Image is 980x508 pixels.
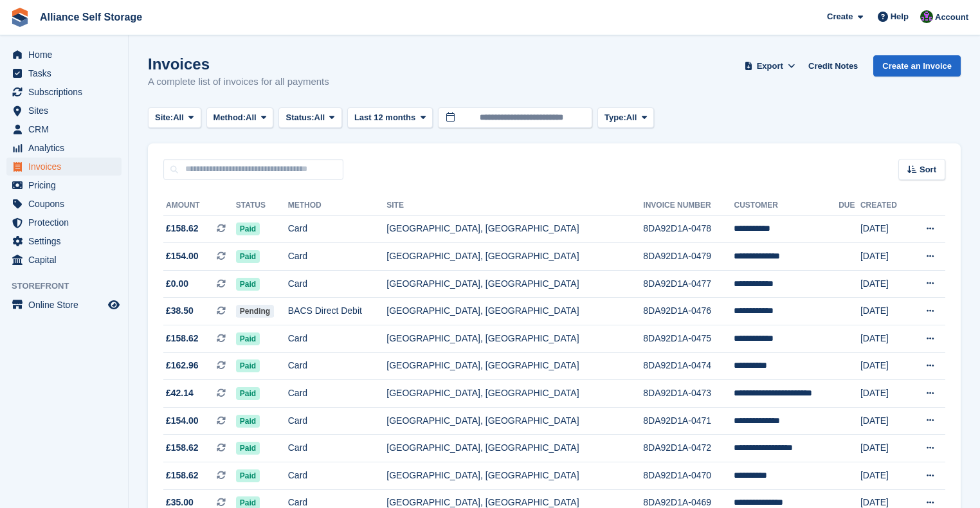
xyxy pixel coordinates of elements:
a: menu [6,83,122,101]
span: Online Store [28,296,105,314]
span: Type: [604,111,626,124]
th: Due [839,195,860,216]
span: Capital [28,251,105,269]
td: [GEOGRAPHIC_DATA], [GEOGRAPHIC_DATA] [386,325,643,353]
th: Created [860,195,909,216]
a: menu [6,46,122,64]
span: Last 12 months [354,111,415,124]
span: Export [757,60,783,73]
span: All [173,111,184,124]
td: [DATE] [860,243,909,271]
span: Paid [236,222,260,235]
th: Customer [734,195,839,216]
th: Status [236,195,288,216]
span: £0.00 [166,277,188,291]
button: Status: All [278,107,341,129]
th: Method [288,195,387,216]
span: Method: [213,111,246,124]
button: Method: All [206,107,274,129]
td: Card [288,325,387,353]
span: Site: [155,111,173,124]
button: Last 12 months [347,107,433,129]
span: Paid [236,278,260,291]
span: £158.62 [166,332,199,345]
a: menu [6,120,122,138]
span: Pricing [28,176,105,194]
span: All [626,111,637,124]
a: menu [6,195,122,213]
p: A complete list of invoices for all payments [148,75,329,89]
span: Coupons [28,195,105,213]
a: menu [6,139,122,157]
td: [DATE] [860,325,909,353]
td: Card [288,352,387,380]
a: Alliance Self Storage [35,6,147,28]
h1: Invoices [148,55,329,73]
td: Card [288,215,387,243]
td: Card [288,435,387,462]
span: Paid [236,387,260,400]
span: £38.50 [166,304,194,318]
td: 8DA92D1A-0473 [643,380,734,408]
td: 8DA92D1A-0471 [643,407,734,435]
span: Help [891,10,909,23]
td: 8DA92D1A-0478 [643,215,734,243]
span: Sites [28,102,105,120]
td: [DATE] [860,407,909,435]
span: Paid [236,469,260,482]
span: £158.62 [166,222,199,235]
span: £154.00 [166,414,199,428]
span: Paid [236,415,260,428]
a: menu [6,232,122,250]
th: Amount [163,195,236,216]
a: menu [6,176,122,194]
span: Paid [236,442,260,455]
span: Pending [236,305,274,318]
span: Home [28,46,105,64]
td: Card [288,270,387,298]
td: [GEOGRAPHIC_DATA], [GEOGRAPHIC_DATA] [386,407,643,435]
td: [GEOGRAPHIC_DATA], [GEOGRAPHIC_DATA] [386,298,643,325]
a: menu [6,158,122,176]
td: 8DA92D1A-0479 [643,243,734,271]
span: Account [935,11,968,24]
span: Analytics [28,139,105,157]
span: Paid [236,359,260,372]
td: Card [288,407,387,435]
span: Protection [28,213,105,231]
a: Preview store [106,297,122,313]
span: £154.00 [166,249,199,263]
span: Tasks [28,64,105,82]
button: Export [741,55,798,77]
span: £158.62 [166,469,199,482]
img: stora-icon-8386f47178a22dfd0bd8f6a31ec36ba5ce8667c1dd55bd0f319d3a0aa187defe.svg [10,8,30,27]
td: 8DA92D1A-0475 [643,325,734,353]
a: menu [6,102,122,120]
td: [DATE] [860,435,909,462]
a: menu [6,213,122,231]
a: menu [6,251,122,269]
a: Create an Invoice [873,55,961,77]
a: menu [6,296,122,314]
span: CRM [28,120,105,138]
button: Type: All [597,107,654,129]
td: [DATE] [860,380,909,408]
span: All [314,111,325,124]
td: [GEOGRAPHIC_DATA], [GEOGRAPHIC_DATA] [386,352,643,380]
span: Settings [28,232,105,250]
span: Paid [236,250,260,263]
a: Credit Notes [803,55,863,77]
span: Storefront [12,280,128,293]
th: Site [386,195,643,216]
a: menu [6,64,122,82]
td: [GEOGRAPHIC_DATA], [GEOGRAPHIC_DATA] [386,243,643,271]
td: [DATE] [860,352,909,380]
td: [GEOGRAPHIC_DATA], [GEOGRAPHIC_DATA] [386,435,643,462]
span: £42.14 [166,386,194,400]
td: 8DA92D1A-0474 [643,352,734,380]
span: £158.62 [166,441,199,455]
span: Create [827,10,853,23]
span: Subscriptions [28,83,105,101]
span: Sort [920,163,936,176]
td: [GEOGRAPHIC_DATA], [GEOGRAPHIC_DATA] [386,380,643,408]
